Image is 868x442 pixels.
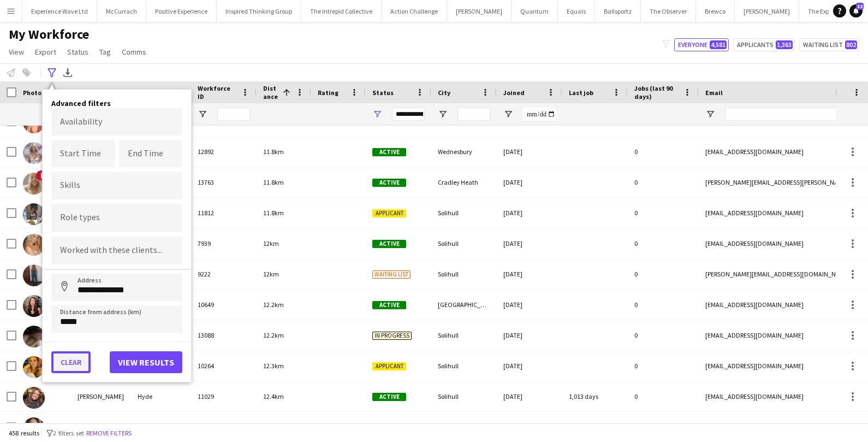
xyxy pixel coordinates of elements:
[60,213,174,223] input: Type to search role types...
[263,362,284,370] span: 12.3km
[78,89,111,97] span: First Name
[263,331,284,339] span: 12.2km
[372,362,406,370] span: Applicant
[263,300,284,309] span: 12.2km
[263,178,284,186] span: 11.8km
[856,3,864,10] span: 32
[23,173,45,195] img: Kelli-Jo Jeanes
[497,381,562,411] div: [DATE]
[372,301,406,309] span: Active
[628,320,699,350] div: 0
[634,84,679,101] span: Jobs (last 90 days)
[23,203,45,225] img: Julia Osullivan
[497,259,562,289] div: [DATE]
[191,320,257,350] div: 13088
[60,246,174,256] input: Type to search clients...
[263,270,279,278] span: 12km
[431,320,497,350] div: Solihull
[9,26,89,43] span: My Workforce
[372,209,406,217] span: Applicant
[23,356,45,378] img: Rebecca Orlandini
[23,234,45,256] img: Isabella Heard
[191,381,257,411] div: 11029
[431,351,497,381] div: Solihull
[628,412,699,442] div: 0
[67,47,88,57] span: Status
[122,47,146,57] span: Comms
[497,137,562,167] div: [DATE]
[22,1,97,22] button: Experience Wave Ltd
[497,228,562,258] div: [DATE]
[569,89,593,97] span: Last job
[97,1,146,22] button: McCurrach
[735,1,799,22] button: [PERSON_NAME]
[217,108,250,121] input: Workforce ID Filter Input
[503,109,513,119] button: Open Filter Menu
[558,1,595,22] button: Equals
[263,84,278,101] span: Distance
[595,1,641,22] button: Ballsportz
[438,89,450,97] span: City
[110,351,182,373] button: View results
[4,45,28,59] a: View
[372,89,394,97] span: Status
[35,47,56,57] span: Export
[51,98,182,108] h4: Advanced filters
[497,290,562,320] div: [DATE]
[628,228,699,258] div: 0
[84,427,134,439] button: Remove filters
[23,264,45,286] img: Macey Rose Ebbutt
[138,89,170,97] span: Last Name
[431,198,497,228] div: Solihull
[23,142,45,164] img: Lucy Francis
[628,167,699,197] div: 0
[382,1,447,22] button: Action Challenge
[372,332,412,340] span: In progress
[497,198,562,228] div: [DATE]
[431,259,497,289] div: Solihull
[191,351,257,381] div: 10264
[301,1,382,22] button: The Intrepid Collective
[318,89,338,97] span: Rating
[23,417,45,439] img: Sophie Stone
[457,108,490,121] input: City Filter Input
[191,198,257,228] div: 11812
[696,1,735,22] button: Brewco
[191,412,257,442] div: 10925
[628,351,699,381] div: 0
[628,259,699,289] div: 0
[60,181,174,191] input: Type to search skills...
[776,40,793,49] span: 1,363
[641,1,696,22] button: The Observer
[263,209,284,217] span: 11.8km
[799,38,859,51] button: Waiting list802
[191,290,257,320] div: 10649
[23,89,41,97] span: Photo
[191,167,257,197] div: 13763
[372,393,406,401] span: Active
[497,351,562,381] div: [DATE]
[51,351,91,373] button: Clear
[431,381,497,411] div: Solihull
[497,320,562,350] div: [DATE]
[131,381,191,411] div: Hyde
[431,137,497,167] div: Wednesbury
[95,45,115,59] a: Tag
[99,47,111,57] span: Tag
[674,38,729,51] button: Everyone4,581
[628,381,699,411] div: 0
[628,198,699,228] div: 0
[628,137,699,167] div: 0
[191,137,257,167] div: 12892
[31,45,61,59] a: Export
[372,148,406,156] span: Active
[36,170,47,181] span: !
[63,45,93,59] a: Status
[372,240,406,248] span: Active
[733,38,795,51] button: Applicants1,363
[61,66,74,79] app-action-btn: Export XLSX
[710,40,727,49] span: 4,581
[372,270,411,279] span: Waiting list
[431,167,497,197] div: Cradley Heath
[71,381,131,411] div: [PERSON_NAME]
